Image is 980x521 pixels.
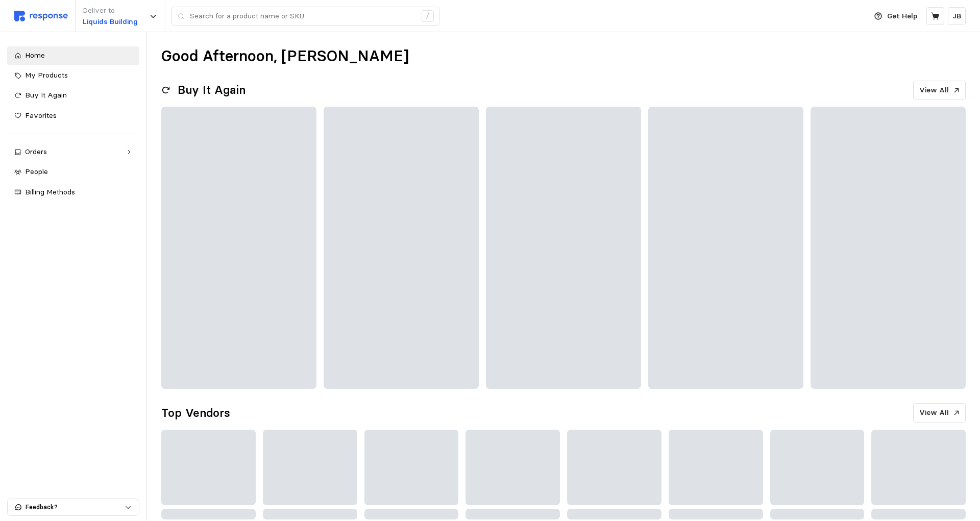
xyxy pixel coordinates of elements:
a: Buy It Again [7,86,139,105]
div: / [422,10,434,22]
input: Search for a product name or SKU [190,7,416,26]
button: View All [913,403,966,423]
a: My Products [7,66,139,85]
span: My Products [25,70,68,80]
p: Feedback? [26,503,125,512]
span: Billing Methods [25,187,75,196]
button: JB [948,7,966,25]
span: People [25,167,48,176]
button: Get Help [868,7,923,26]
button: View All [913,81,966,100]
a: Orders [7,143,139,161]
span: Favorites [25,111,57,120]
div: Orders [25,146,121,158]
p: Get Help [887,11,917,22]
p: View All [919,407,949,418]
h2: Top Vendors [161,405,230,421]
a: People [7,163,139,181]
a: Home [7,46,139,65]
h2: Buy It Again [178,82,246,98]
h1: Good Afternoon, [PERSON_NAME] [161,46,409,66]
a: Favorites [7,107,139,125]
a: Billing Methods [7,183,139,202]
p: View All [919,85,949,96]
span: Buy It Again [25,90,67,100]
span: Home [25,51,45,60]
img: svg%3e [14,11,68,21]
button: Feedback? [8,499,139,515]
p: Liquids Building [83,16,138,28]
p: Deliver to [83,5,138,16]
p: JB [952,11,961,22]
